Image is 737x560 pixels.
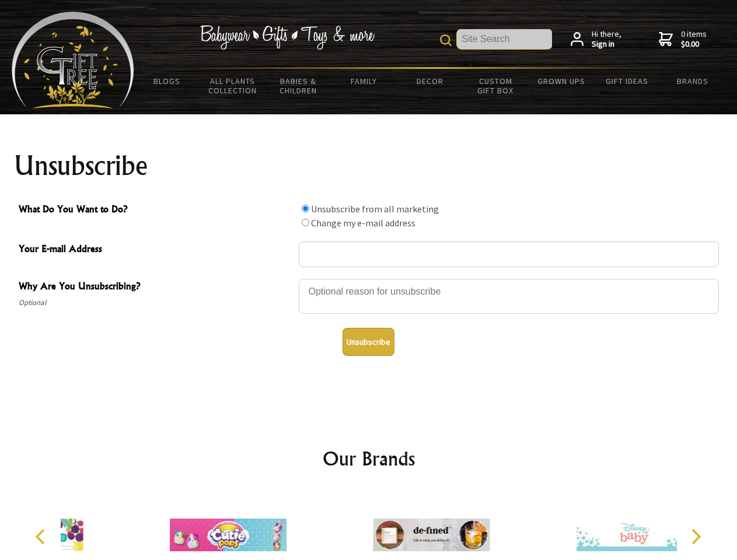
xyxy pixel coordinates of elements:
[200,69,266,103] a: All Plants Collection
[463,69,529,103] a: Custom Gift Box
[331,69,397,93] a: Family
[681,39,707,50] strong: $0.00
[299,242,719,267] input: Your E-mail Address
[29,524,55,549] button: Previous
[343,328,394,356] button: Unsubscribe
[200,25,375,50] img: Babywear - Gifts - Toys & more
[397,69,463,93] a: Decor
[299,279,719,314] textarea: Why Are You Unsubscribing?
[266,69,331,103] a: Babies & Children
[23,444,714,473] h2: Our Brands
[683,524,708,549] button: Next
[19,279,293,296] span: Why Are You Unsubscribing?
[594,69,660,93] a: Gift Ideas
[440,34,452,46] img: product search
[660,69,726,93] a: Brands
[134,69,200,93] a: BLOGS
[528,69,594,93] a: Grown Ups
[659,29,707,50] a: 0 items$0.00
[592,29,621,50] span: Hi there,
[19,202,293,219] span: What Do You Want to Do?
[311,203,439,215] label: Unsubscribe from all marketing
[302,219,309,226] input: What Do You Want to Do?
[12,12,134,108] img: Babyware - Gifts - Toys and more...
[592,39,621,50] strong: Sign in
[19,242,293,258] span: Your E-mail Address
[311,217,415,229] label: Change my e-mail address
[19,296,293,310] span: Optional
[457,29,552,49] input: Site Search
[571,29,621,50] a: Hi there,Sign in
[681,29,707,50] span: 0 items
[302,205,309,212] input: What Do You Want to Do?
[14,152,724,180] h1: Unsubscribe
